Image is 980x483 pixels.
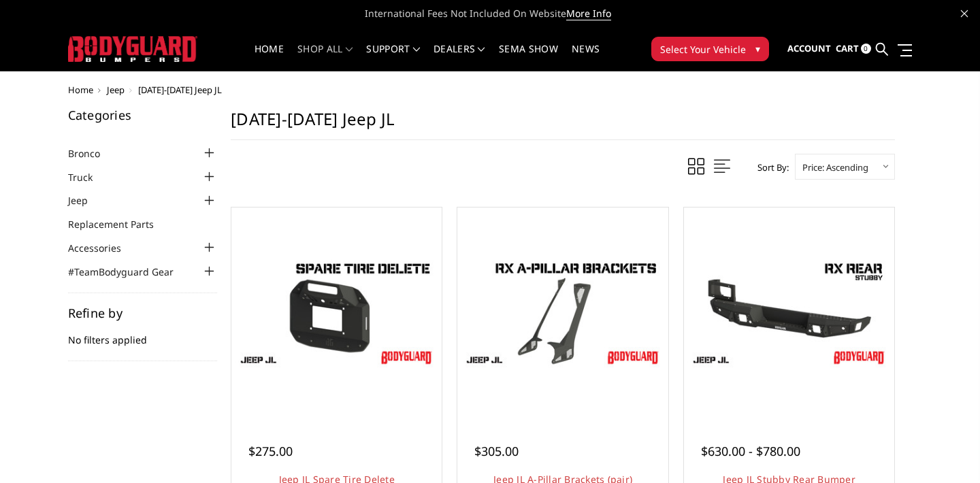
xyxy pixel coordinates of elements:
a: Home [255,44,284,71]
span: ▾ [755,41,760,56]
a: SEMA Show [499,44,558,71]
a: shop all [297,44,353,71]
span: [DATE]-[DATE] Jeep JL [138,84,222,96]
a: News [572,44,600,71]
button: Select Your Vehicle [651,37,769,61]
span: $305.00 [474,443,519,459]
span: 0 [861,44,871,54]
span: Cart [836,42,859,54]
span: $630.00 - $780.00 [701,443,800,459]
img: BODYGUARD BUMPERS [68,36,197,61]
span: Account [787,42,831,54]
a: Jeep [68,193,105,207]
a: Jeep JL A-Pillar Brackets (pair) Jeep JL A-Pillar Brackets (pair) [461,211,664,414]
a: Jeep [107,84,125,96]
a: Truck [68,170,110,184]
span: Select Your Vehicle [660,42,746,56]
a: #TeamBodyguard Gear [68,265,191,279]
a: Jeep JL Stubby Rear Bumper Jeep JL Stubby Rear Bumper [687,211,891,414]
a: Accessories [68,241,138,255]
div: No filters applied [68,307,218,361]
a: Replacement Parts [68,217,171,231]
h1: [DATE]-[DATE] Jeep JL [231,109,895,140]
a: Dealers [434,44,485,71]
h5: Refine by [68,307,218,319]
h5: Categories [68,109,218,121]
a: Jeep JL Spare Tire Delete Jeep JL Spare Tire Delete [235,211,438,414]
a: Account [787,31,831,67]
a: Home [68,84,93,96]
a: Bronco [68,146,117,161]
a: Cart 0 [836,31,871,67]
a: Support [366,44,420,71]
span: $275.00 [248,443,293,459]
label: Sort By: [750,157,789,178]
a: More Info [566,7,611,20]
